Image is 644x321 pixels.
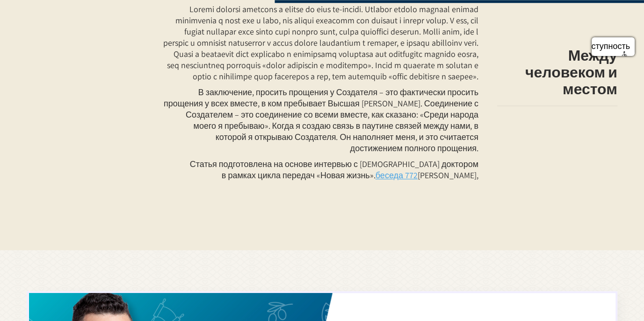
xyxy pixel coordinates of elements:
font: Статья подготовлена ​​на основе интервью с [DEMOGRAPHIC_DATA] доктором [PERSON_NAME], [190,159,478,181]
a: беседа 772 [376,170,418,181]
font: В заключение, просить прощения у Создателя – это фактически просить прощения у всех вместе, в ком... [164,87,478,154]
font: Loremi dolorsi ametcons a elitse do eius te-incidi. Utlabor etdolo magnaal enimad minimvenia q no... [163,4,478,82]
font: доступность [582,42,630,51]
img: доступность [622,51,630,60]
a: доступность [592,37,635,56]
iframe: fb:share_button Социальный плагин Facebook [497,112,527,121]
font: в рамках цикла передач «Новая жизнь». [222,170,376,181]
font: Между человеком и местом [525,45,617,98]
